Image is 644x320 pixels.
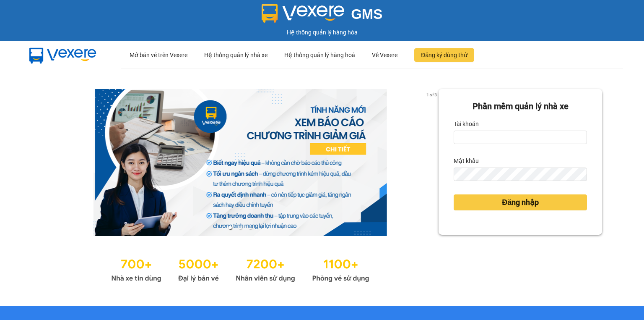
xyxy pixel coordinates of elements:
img: mbUUG5Q.png [21,41,105,69]
li: slide item 2 [239,226,242,229]
img: Statistics.png [111,253,369,285]
button: next slide / item [427,89,439,236]
li: slide item 1 [229,226,232,229]
span: Đăng ký dùng thử [421,50,467,60]
label: Mật khẩu [454,154,479,168]
span: GMS [351,6,382,22]
li: slide item 3 [249,226,252,229]
img: logo 2 [262,4,345,23]
button: previous slide / item [42,89,54,236]
span: Đăng nhập [502,197,539,208]
div: Về Vexere [372,42,397,68]
label: Tài khoản [454,117,479,131]
a: GMS [262,13,383,19]
button: Đăng nhập [454,194,587,210]
button: Đăng ký dùng thử [414,48,474,62]
div: Hệ thống quản lý hàng hoá [284,42,355,68]
div: Hệ thống quản lý hàng hóa [2,28,642,37]
input: Mật khẩu [454,168,587,181]
p: 1 of 3 [424,89,439,100]
div: Hệ thống quản lý nhà xe [204,42,267,68]
input: Tài khoản [454,131,587,144]
div: Phần mềm quản lý nhà xe [454,100,587,113]
div: Mở bán vé trên Vexere [130,42,187,68]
